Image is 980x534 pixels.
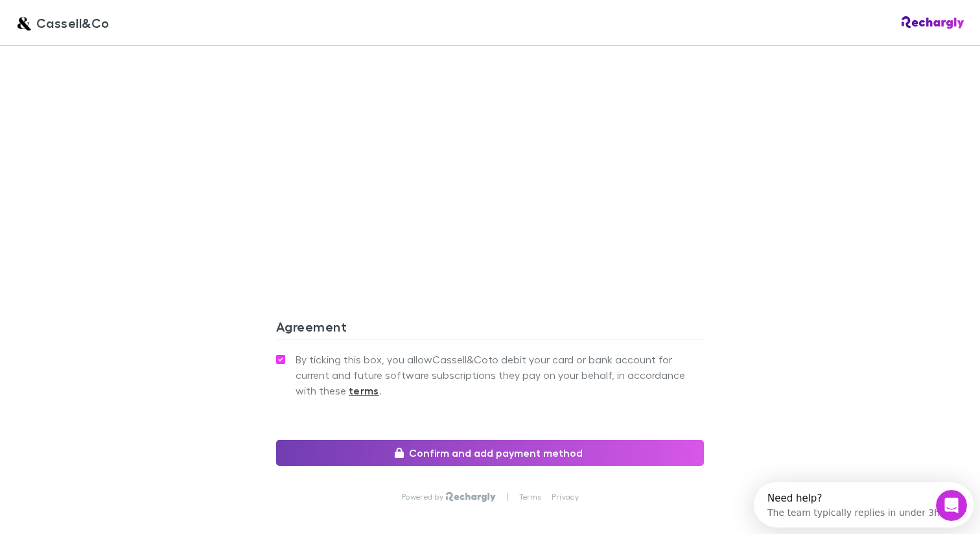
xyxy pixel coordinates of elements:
div: The team typically replies in under 3h [14,21,186,35]
span: By ticking this box, you allow Cassell&Co to debit your card or bank account for current and futu... [296,352,704,398]
iframe: Intercom live chat discovery launcher [754,482,974,528]
p: Powered by [401,492,446,502]
div: Open Intercom Messenger [5,5,224,41]
span: Cassell&Co [36,13,110,32]
h3: Agreement [276,319,704,339]
strong: terms [349,384,379,397]
iframe: Intercom live chat [936,490,967,521]
a: Terms [519,492,541,502]
img: Rechargly Logo [446,492,496,502]
img: Cassell&Co's Logo [16,15,31,30]
div: Need help? [14,11,186,21]
a: Privacy [552,492,579,502]
button: Confirm and add payment method [276,440,704,466]
img: Rechargly Logo [902,16,964,29]
p: | [506,492,508,502]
